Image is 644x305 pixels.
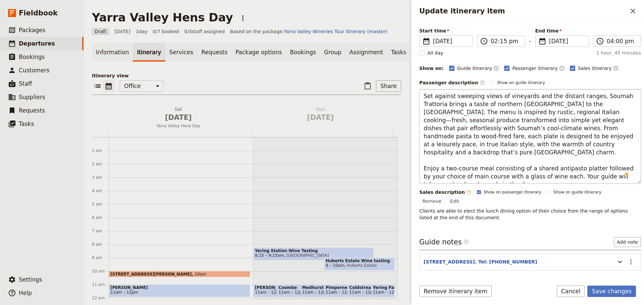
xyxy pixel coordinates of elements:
span: 11am – 12pm [110,290,138,295]
span: [PERSON_NAME] [255,285,292,290]
span: 1 day [136,28,148,35]
span: Medhurst Wine Tasting [302,285,339,290]
div: [PERSON_NAME]11am – 12pm[PERSON_NAME] [253,284,293,297]
span: [DATE] [114,28,130,35]
span: ​ [464,239,469,244]
span: ​ [596,37,604,45]
span: ​ [466,189,472,195]
h2: Sun [254,106,388,123]
span: ​ [480,80,485,85]
span: [GEOGRAPHIC_DATA] [284,253,329,258]
button: Time shown on passenger itinerary [559,64,565,72]
h3: Guide notes [419,237,469,247]
button: Time shown on sales itinerary [613,64,619,72]
span: ​ [480,37,488,45]
label: Sales description [419,189,472,196]
span: Based on the package: [230,28,387,35]
span: ​ [464,239,469,247]
span: 11am – 12pm [349,290,377,295]
button: Cancel [557,286,585,297]
button: Calendar view [103,80,114,92]
div: Medhurst Wine Tasting11am – 12pmMedhurst [301,284,341,297]
span: Show on guide itinerary [553,189,601,195]
span: 11am – 12pm [326,290,354,295]
div: Coldstream Hills11am – 12pmColdstream Hills [347,284,388,297]
div: 6 am [92,215,109,220]
div: 5 am [92,202,109,207]
div: 1 am [92,148,109,153]
h2: Update itinerary item [419,6,627,16]
input: ​ [607,37,637,45]
p: Clients are able to elect the lunch dining option of their choice from the range of options liste... [419,208,641,221]
a: Assignment [345,43,387,62]
div: Coombe11am – 12pmCoombe [GEOGRAPHIC_DATA] [277,284,317,297]
div: Yering Station Wine Tasting8:15 – 9:15am[GEOGRAPHIC_DATA] [253,247,374,260]
button: Sun [DATE] [251,106,393,125]
textarea: To enrich screen reader interactions, please activate Accessibility in Grammarly extension settings [419,89,641,183]
span: Departures [19,40,55,47]
div: 11 am [92,282,109,287]
a: Information [92,43,133,62]
span: [STREET_ADDRESS][PERSON_NAME] [110,272,195,276]
button: Actions [237,12,249,24]
button: Remove [419,196,444,206]
span: Show on passenger itinerary [484,189,541,195]
span: Help [19,290,32,296]
input: ​ [491,37,521,45]
button: [STREET_ADDRESS]. Tel: [PHONE_NUMBER] [424,258,537,265]
span: Draft [92,28,109,35]
div: [STREET_ADDRESS][PERSON_NAME]10am [109,271,250,277]
span: 0 / 3 staff assigned [184,28,224,35]
button: Sat [DATE]Yarra Valley Hens Day [109,106,251,131]
span: Start time [419,27,473,34]
a: Itinerary [133,43,165,62]
span: Packages [19,27,45,33]
span: Coldstream Hills [349,285,386,290]
span: 10am [195,272,206,276]
div: Yering Farm Wine Tasting11am – 12pm [371,284,395,297]
span: Passenger itinerary [512,65,557,72]
div: Pimpernel Wine Tasting11am – 12pmPimpernel [324,284,364,297]
span: Bookings [19,54,45,60]
span: Staff [19,80,32,87]
span: - [529,37,531,47]
span: [PERSON_NAME] [110,285,249,290]
p: Itinerary view [92,72,401,79]
a: Bookings [286,43,320,62]
span: Show on guide itinerary [497,80,545,85]
a: Requests [197,43,231,62]
span: Guide itinerary [457,65,492,72]
a: Yarra Valley Wineries Tour Itinerary (master) [284,29,387,34]
span: Yarra Valley Hens Day [109,123,248,129]
span: Coombe [278,285,315,290]
a: Package options [231,43,286,62]
div: 7 am [92,228,109,234]
div: 2 am [92,161,109,167]
button: Actions [625,256,637,268]
span: ​ [538,37,546,45]
span: [DATE] [111,112,246,123]
div: [PERSON_NAME]11am – 12pm [109,284,250,297]
span: [DATE] [433,37,469,45]
span: 8:15 – 9:15am [255,253,284,258]
div: 9 am [92,255,109,260]
button: Save changes [587,286,636,297]
span: Requests [19,107,45,114]
h1: Yarra Valley Hens Day [92,11,233,24]
span: End time [535,27,589,34]
span: 11am – 12pm [278,290,306,295]
span: [DATE] [254,112,388,123]
div: 3 am [92,175,109,180]
button: List view [92,80,103,92]
span: Yering Station Wine Tasting [255,248,372,253]
span: Sales itinerary [578,65,612,72]
span: Tasks [19,121,34,127]
span: ​ [422,37,430,45]
div: 12 pm [92,295,109,301]
button: Add note [614,237,641,247]
span: All day [427,50,443,56]
span: 1 hour, 45 minutes [596,50,641,56]
a: Tasks [387,43,411,62]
